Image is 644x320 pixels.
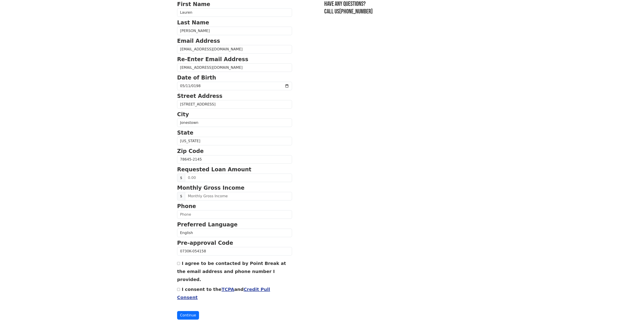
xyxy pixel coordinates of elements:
a: TCPA [222,287,234,292]
label: I agree to be contacted by Point Break at the email address and phone number I provided. [177,261,286,282]
strong: Re-Enter Email Address [177,56,248,62]
strong: Requested Loan Amount [177,166,251,173]
strong: Last Name [177,19,209,26]
strong: Zip Code [177,148,204,154]
input: Zip Code [177,155,292,164]
input: Last Name [177,27,292,35]
strong: Email Address [177,38,220,44]
span: $ [177,174,185,182]
input: Phone [177,210,292,219]
a: [PHONE_NUMBER] [339,8,373,15]
strong: City [177,111,189,118]
strong: Preferred Language [177,221,237,228]
input: First Name [177,8,292,17]
strong: Phone [177,203,196,209]
input: City [177,118,292,127]
p: Monthly Gross Income [177,184,292,192]
label: I consent to the and [177,287,270,300]
span: $ [177,192,185,200]
input: Monthly Gross Income [185,192,292,200]
input: 0.00 [185,174,292,182]
h3: Have any questions? [324,0,467,8]
strong: First Name [177,1,210,7]
h3: Call us [324,8,467,15]
strong: State [177,130,193,136]
input: Pre-approval Code [177,247,292,256]
input: Email Address [177,45,292,54]
input: Street Address [177,100,292,109]
button: Continue [177,311,199,320]
strong: Date of Birth [177,75,216,81]
strong: Street Address [177,93,222,99]
strong: Pre-approval Code [177,240,233,246]
input: Re-Enter Email Address [177,63,292,72]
